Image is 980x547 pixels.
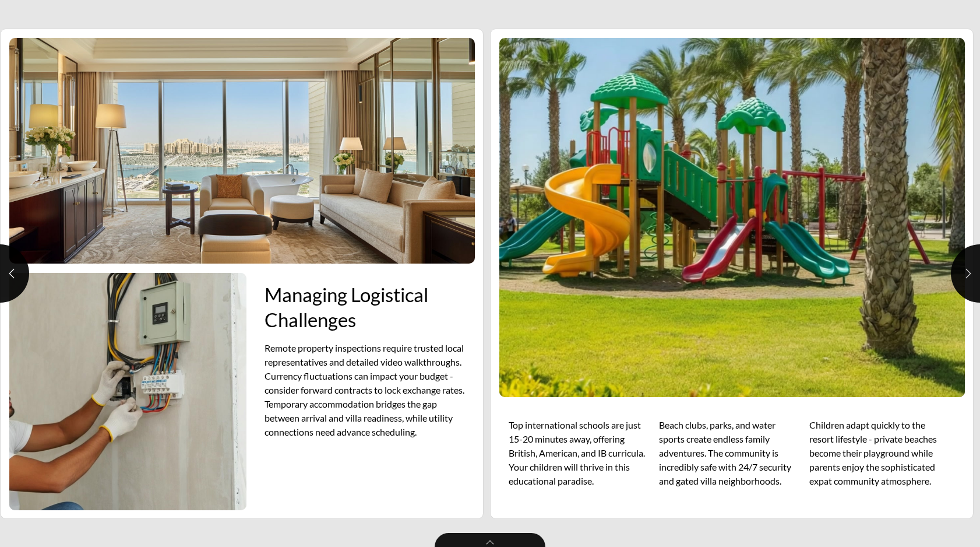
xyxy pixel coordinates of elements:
section: Page 9 [490,29,980,519]
h2: Managing Logistical Challenges [265,282,465,332]
span: Children adapt quickly to the resort lifestyle - private beaches become their playground while pa... [809,418,950,488]
span: Remote property inspections require trusted local representatives and detailed video walkthroughs... [265,341,465,439]
span: Top international schools are just 15-20 minutes away, offering British, American, and IB curricu... [509,418,650,488]
img: Luxury hotel suite interior with floor-to-ceiling windows overlooking Palm Jumeirah, featuring el... [9,38,475,264]
span: Beach clubs, parks, and water sports create endless family adventures. The community is incredibl... [659,418,800,488]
